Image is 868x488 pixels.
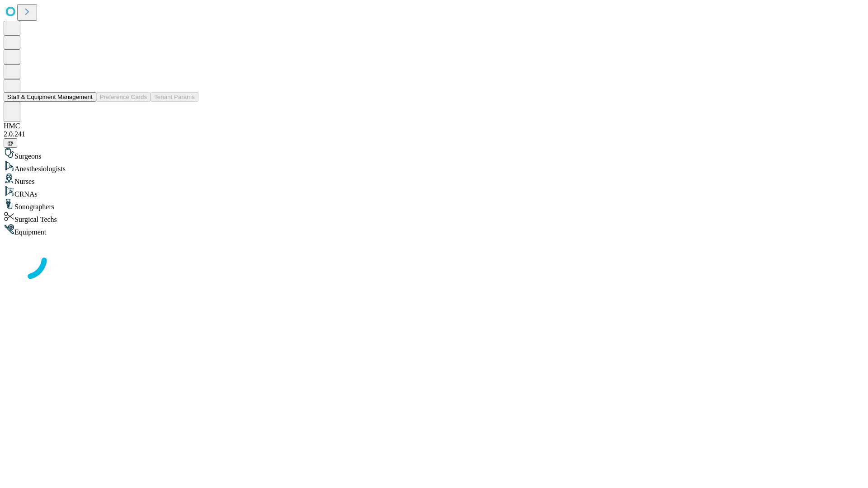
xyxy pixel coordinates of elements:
[4,173,864,186] div: Nurses
[4,160,864,173] div: Anesthesiologists
[7,140,14,146] span: @
[4,198,864,211] div: Sonographers
[96,92,151,102] button: Preference Cards
[4,186,864,198] div: CRNAs
[4,224,864,236] div: Equipment
[4,122,864,130] div: HMC
[4,130,864,138] div: 2.0.241
[151,92,198,102] button: Tenant Params
[4,211,864,224] div: Surgical Techs
[4,138,17,148] button: @
[4,92,96,102] button: Staff & Equipment Management
[4,148,864,160] div: Surgeons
